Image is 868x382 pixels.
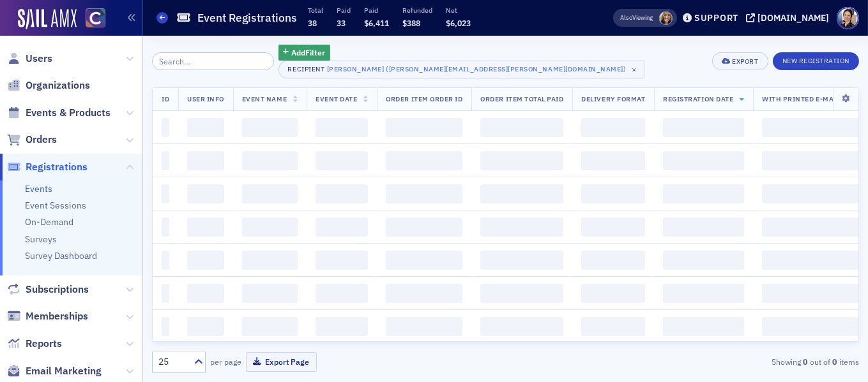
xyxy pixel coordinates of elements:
a: Orders [7,133,57,147]
span: ‌ [480,217,563,237]
span: Event Date [316,94,357,103]
span: Order Item Total Paid [480,94,563,103]
span: ‌ [386,284,462,303]
span: ‌ [762,151,862,170]
a: New Registration [773,54,859,66]
a: Events [25,183,52,195]
span: ‌ [581,184,645,203]
a: Organizations [7,78,90,92]
span: Subscriptions [26,283,89,297]
span: ‌ [242,284,298,303]
span: Events & Products [26,106,110,120]
span: ‌ [663,251,744,270]
span: ‌ [316,184,368,203]
span: Event Name [242,94,287,103]
a: Events & Products [7,106,110,120]
span: ‌ [162,184,169,203]
a: Survey Dashboard [25,250,97,261]
span: ‌ [242,118,298,137]
span: ‌ [162,217,169,237]
div: Export [732,58,758,65]
span: ‌ [242,184,298,203]
span: Profile [837,7,859,29]
span: ‌ [762,118,862,137]
span: ‌ [316,118,368,137]
span: ‌ [480,251,563,270]
p: Net [446,6,471,15]
img: SailAMX [18,9,77,29]
span: ‌ [663,284,744,303]
span: ‌ [386,118,462,137]
span: ‌ [242,151,298,170]
a: Reports [7,337,62,351]
strong: 0 [830,356,839,367]
div: Support [694,12,738,24]
button: AddFilter [278,45,331,61]
span: ‌ [480,317,563,336]
span: ‌ [316,217,368,237]
span: ID [162,94,169,103]
span: ‌ [162,251,169,270]
span: ‌ [663,317,744,336]
div: [DOMAIN_NAME] [758,12,829,24]
span: ‌ [187,151,224,170]
span: ‌ [663,151,744,170]
span: ‌ [187,118,224,137]
span: ‌ [581,151,645,170]
h1: Event Registrations [197,10,297,26]
span: $6,023 [446,18,471,28]
p: Total [308,6,323,15]
span: Lauren Standiford [659,11,673,25]
span: ‌ [762,217,862,237]
span: ‌ [480,184,563,203]
span: ‌ [762,284,862,303]
span: Delivery Format [581,94,645,103]
a: Subscriptions [7,283,89,297]
span: ‌ [162,151,169,170]
div: Recipient [288,65,325,73]
span: ‌ [162,284,169,303]
button: Export Page [246,352,317,372]
span: ‌ [316,317,368,336]
span: ‌ [187,251,224,270]
button: New Registration [773,52,859,70]
span: × [628,64,640,75]
span: ‌ [480,151,563,170]
span: With Printed E-Materials [762,94,862,103]
span: Orders [26,133,57,147]
button: [DOMAIN_NAME] [746,13,834,22]
span: ‌ [316,251,368,270]
a: Email Marketing [7,364,102,378]
div: [PERSON_NAME] ([PERSON_NAME][EMAIL_ADDRESS][PERSON_NAME][DOMAIN_NAME]) [327,62,627,75]
span: Registrations [26,160,88,174]
span: Email Marketing [26,364,102,378]
div: Showing out of items [632,356,859,367]
a: Event Sessions [25,200,86,211]
span: ‌ [663,118,744,137]
div: 25 [158,355,187,369]
span: 33 [337,18,346,28]
span: ‌ [480,118,563,137]
span: Order Item Order ID [386,94,462,103]
span: ‌ [386,217,462,237]
p: Paid [337,6,351,15]
span: ‌ [316,284,368,303]
span: Registration Date [663,94,733,103]
span: ‌ [581,317,645,336]
span: Viewing [620,13,653,22]
span: ‌ [386,317,462,336]
span: Memberships [26,309,88,323]
div: Also [620,13,632,22]
span: ‌ [581,118,645,137]
span: ‌ [187,284,224,303]
span: ‌ [581,251,645,270]
label: per page [210,356,241,367]
span: ‌ [663,217,744,237]
span: ‌ [663,184,744,203]
span: ‌ [762,184,862,203]
span: $6,411 [364,18,389,28]
strong: 0 [801,356,810,367]
span: ‌ [187,217,224,237]
span: ‌ [762,317,862,336]
input: Search… [152,52,274,70]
